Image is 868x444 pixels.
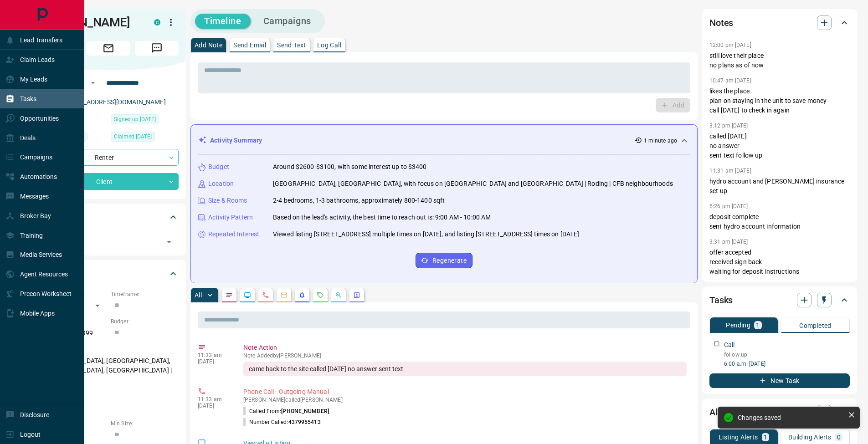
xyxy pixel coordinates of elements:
[738,414,844,421] div: Changes saved
[273,196,445,205] p: 2-4 bedrooms, 1-3 bathrooms, approximately 800-1400 sqft
[709,77,751,84] p: 10:47 am [DATE]
[208,179,234,189] p: Location
[709,293,733,307] h2: Tasks
[243,407,329,415] p: Called From:
[262,291,269,299] svg: Calls
[709,168,751,174] p: 11:31 am [DATE]
[195,14,251,29] button: Timeline
[709,42,751,48] p: 12:00 pm [DATE]
[273,230,579,239] p: Viewed listing [STREET_ADDRESS] multiple times on [DATE], and listing [STREET_ADDRESS] times on [...
[198,396,230,403] p: 11:33 am
[38,392,179,400] p: Motivation:
[709,405,733,419] h2: Alerts
[709,212,850,231] p: deposit complete sent hydro account information
[788,434,832,440] p: Building Alerts
[114,115,156,124] span: Signed up [DATE]
[243,343,687,352] p: Note Action
[709,401,850,423] div: Alerts
[208,162,229,172] p: Budget
[243,387,687,397] p: Phone Call - Outgoing Manual
[87,41,130,56] span: Email
[416,253,473,268] button: Regenerate
[38,149,179,166] div: Renter
[709,12,850,34] div: Notes
[163,235,175,248] button: Open
[756,322,760,328] p: 1
[38,263,179,285] div: Criteria
[114,132,152,141] span: Claimed [DATE]
[726,322,750,328] p: Pending
[277,42,306,48] p: Send Text
[38,173,179,190] div: Client
[709,51,850,70] p: still love their place no plans as of now
[243,418,321,426] p: Number Called:
[317,42,341,48] p: Log Call
[709,248,850,276] p: offer accepted received sign back waiting for deposit instructions
[38,206,179,228] div: Tags
[335,291,342,299] svg: Opportunities
[198,352,230,358] p: 11:33 am
[837,434,841,440] p: 0
[724,351,850,359] p: follow up
[709,289,850,311] div: Tasks
[111,317,179,326] p: Budget:
[210,136,262,145] p: Activity Summary
[38,345,179,353] p: Areas Searched:
[353,291,360,299] svg: Agent Actions
[709,373,850,388] button: New Task
[135,41,179,56] span: Message
[709,122,748,129] p: 3:12 pm [DATE]
[243,352,687,359] p: Note Added by [PERSON_NAME]
[198,403,230,409] p: [DATE]
[38,15,140,30] h1: [PERSON_NAME]
[111,419,179,428] p: Min Size:
[243,397,687,403] p: [PERSON_NAME] called [PERSON_NAME]
[198,132,690,149] div: Activity Summary1 minute ago
[273,213,491,222] p: Based on the lead's activity, the best time to reach out is: 9:00 AM - 10:00 AM
[317,291,324,299] svg: Requests
[719,434,758,440] p: Listing Alerts
[709,203,748,209] p: 5:26 pm [DATE]
[38,353,179,388] p: [GEOGRAPHIC_DATA], [GEOGRAPHIC_DATA], [GEOGRAPHIC_DATA], [GEOGRAPHIC_DATA] | Roding | CFB
[644,137,677,145] p: 1 minute ago
[111,114,179,127] div: Thu Sep 28 2023
[724,340,735,350] p: Call
[63,98,166,106] a: [EMAIL_ADDRESS][DOMAIN_NAME]
[87,77,98,88] button: Open
[208,213,253,222] p: Activity Pattern
[198,358,230,365] p: [DATE]
[799,322,832,329] p: Completed
[243,362,687,376] div: came back to the site called [DATE] no answer sent text
[154,19,160,26] div: condos.ca
[195,42,222,48] p: Add Note
[280,291,288,299] svg: Emails
[764,434,767,440] p: 1
[254,14,320,29] button: Campaigns
[226,291,233,299] svg: Notes
[709,132,850,160] p: called [DATE] no answer sent text follow up
[111,132,179,144] div: Sat Jan 27 2024
[244,291,251,299] svg: Lead Browsing Activity
[281,408,329,414] span: [PHONE_NUMBER]
[288,419,321,425] span: 4379955413
[273,162,427,172] p: Around $2600-$3100, with some interest up to $3400
[208,196,247,205] p: Size & Rooms
[709,15,733,30] h2: Notes
[724,360,850,368] p: 6:00 a.m. [DATE]
[709,239,748,245] p: 3:31 pm [DATE]
[709,87,850,115] p: likes the place plan on staying in the unit to save money call [DATE] to check in again
[298,291,306,299] svg: Listing Alerts
[195,292,202,298] p: All
[233,42,266,48] p: Send Email
[709,177,850,196] p: hydro account and [PERSON_NAME] insurance set up
[273,179,673,189] p: [GEOGRAPHIC_DATA], [GEOGRAPHIC_DATA], with focus on [GEOGRAPHIC_DATA] and [GEOGRAPHIC_DATA] | Rod...
[111,290,179,298] p: Timeframe:
[208,230,259,239] p: Repeated Interest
